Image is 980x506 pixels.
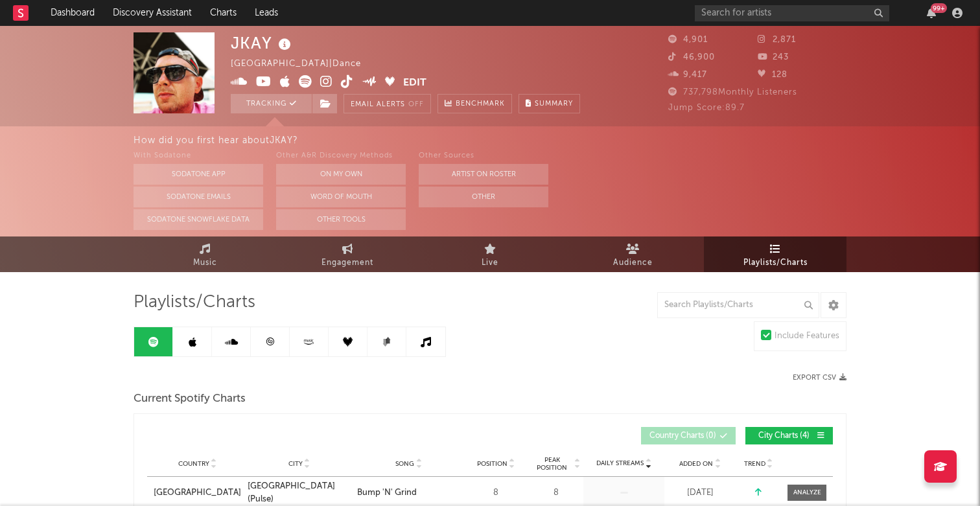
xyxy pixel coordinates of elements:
[657,292,819,318] input: Search Playlists/Charts
[668,88,797,97] span: 737,798 Monthly Listeners
[134,209,263,230] button: Sodatone Snowflake Data
[477,460,507,468] span: Position
[134,391,246,407] span: Current Spotify Charts
[231,56,376,72] div: [GEOGRAPHIC_DATA] | Dance
[419,187,548,207] button: Other
[668,71,707,79] span: 9,417
[321,255,373,271] span: Engagement
[482,255,498,271] span: Live
[931,3,947,13] div: 99 +
[419,148,548,164] div: Other Sources
[276,148,406,164] div: Other A&R Discovery Methods
[679,460,713,468] span: Added On
[395,460,414,468] span: Song
[134,236,276,272] a: Music
[758,36,796,44] span: 2,871
[456,97,505,112] span: Benchmark
[927,8,936,18] button: 99+
[561,236,704,272] a: Audience
[134,148,263,164] div: With Sodatone
[775,328,839,344] div: Include Features
[758,71,787,79] span: 128
[596,459,644,468] span: Daily Streams
[668,487,732,500] div: [DATE]
[641,427,736,444] button: Country Charts(0)
[288,460,303,468] span: City
[695,5,889,21] input: Search for artists
[276,209,406,230] button: Other Tools
[744,460,765,468] span: Trend
[754,432,813,440] span: City Charts ( 4 )
[134,187,263,207] button: Sodatone Emails
[531,487,580,500] div: 8
[357,487,417,500] div: Bump 'N' Grind
[408,101,424,108] em: Off
[248,480,351,505] a: [GEOGRAPHIC_DATA] (Pulse)
[745,427,833,444] button: City Charts(4)
[276,187,406,207] button: Word Of Mouth
[704,236,846,272] a: Playlists/Charts
[134,133,980,148] div: How did you first hear about JKAY ?
[613,255,653,271] span: Audience
[231,32,294,54] div: JKAY
[437,94,512,113] a: Benchmark
[649,432,716,440] span: Country Charts ( 0 )
[793,374,846,382] button: Export CSV
[758,53,789,62] span: 243
[668,53,715,62] span: 46,900
[231,94,312,113] button: Tracking
[276,236,419,272] a: Engagement
[535,100,573,108] span: Summary
[743,255,808,271] span: Playlists/Charts
[668,104,745,112] span: Jump Score: 89.7
[193,255,217,271] span: Music
[531,456,572,472] span: Peak Position
[467,487,525,500] div: 8
[154,487,241,500] a: [GEOGRAPHIC_DATA]
[357,487,460,500] a: Bump 'N' Grind
[419,236,561,272] a: Live
[419,164,548,185] button: Artist on Roster
[403,75,426,91] button: Edit
[134,295,255,310] span: Playlists/Charts
[344,94,431,113] button: Email AlertsOff
[668,36,708,44] span: 4,901
[178,460,209,468] span: Country
[276,164,406,185] button: On My Own
[519,94,580,113] button: Summary
[134,164,263,185] button: Sodatone App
